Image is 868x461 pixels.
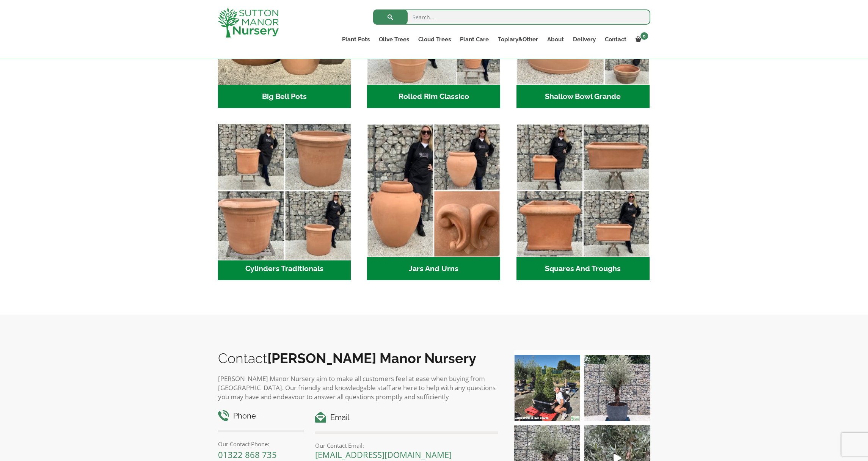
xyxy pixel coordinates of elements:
[493,34,543,45] a: Topiary&Other
[543,34,568,45] a: About
[218,124,351,280] a: Visit product category Cylinders Traditionals
[218,257,351,281] h2: Cylinders Traditionals
[516,124,650,257] img: Squares And Troughs
[584,355,650,421] img: A beautiful multi-stem Spanish Olive tree potted in our luxurious fibre clay pots 😍😍
[516,85,650,108] h2: Shallow Bowl Grande
[640,32,648,40] span: 0
[218,8,279,38] img: logo
[414,34,455,45] a: Cloud Trees
[218,374,499,401] p: [PERSON_NAME] Manor Nursery aim to make all customers feel at ease when buying from [GEOGRAPHIC_D...
[367,85,500,108] h2: Rolled Rim Classico
[218,85,351,108] h2: Big Bell Pots
[315,441,498,450] p: Our Contact Email:
[568,34,600,45] a: Delivery
[455,34,493,45] a: Plant Care
[374,34,414,45] a: Olive Trees
[516,124,650,280] a: Visit product category Squares And Troughs
[514,355,580,421] img: Our elegant & picturesque Angustifolia Cones are an exquisite addition to your Bay Tree collectio...
[367,257,500,281] h2: Jars And Urns
[600,34,631,45] a: Contact
[516,257,650,281] h2: Squares And Troughs
[337,34,374,45] a: Plant Pots
[218,410,304,422] h4: Phone
[373,9,650,25] input: Search...
[367,124,500,257] img: Jars And Urns
[218,449,277,460] a: 01322 868 735
[631,34,650,45] a: 0
[215,121,354,260] img: Cylinders Traditionals
[218,439,304,448] p: Our Contact Phone:
[315,412,498,423] h4: Email
[267,350,476,366] b: [PERSON_NAME] Manor Nursery
[218,350,499,366] h2: Contact
[367,124,500,280] a: Visit product category Jars And Urns
[315,449,452,460] a: [EMAIL_ADDRESS][DOMAIN_NAME]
